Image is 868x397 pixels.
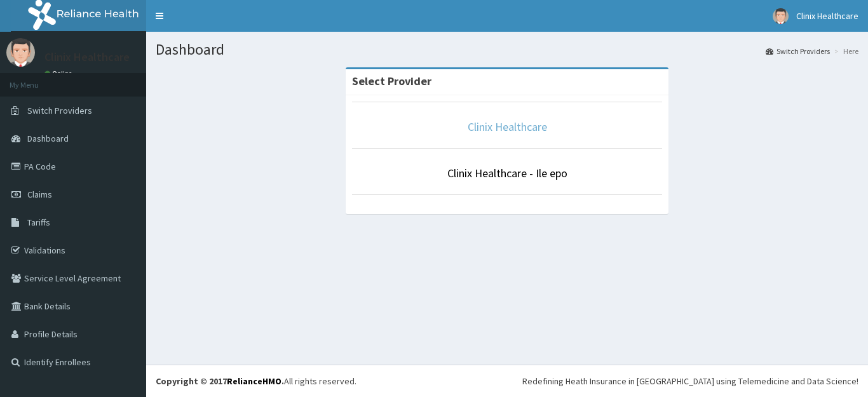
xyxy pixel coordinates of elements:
[796,10,858,22] span: Clinix Healthcare
[6,38,35,67] img: User Image
[227,375,281,387] a: RelianceHMO
[468,119,547,134] a: Clinix Healthcare
[27,133,69,144] span: Dashboard
[522,375,858,387] div: Redefining Heath Insurance in [GEOGRAPHIC_DATA] using Telemedicine and Data Science!
[156,375,284,387] strong: Copyright © 2017 .
[27,189,52,200] span: Claims
[773,8,789,24] img: User Image
[146,365,868,397] footer: All rights reserved.
[27,217,50,228] span: Tariffs
[766,46,830,57] a: Switch Providers
[44,51,130,63] p: Clinix Healthcare
[44,69,75,78] a: Online
[831,46,858,57] li: Here
[27,105,92,116] span: Switch Providers
[156,41,858,58] h1: Dashboard
[352,74,431,88] strong: Select Provider
[447,166,567,180] a: Clinix Healthcare - Ile epo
